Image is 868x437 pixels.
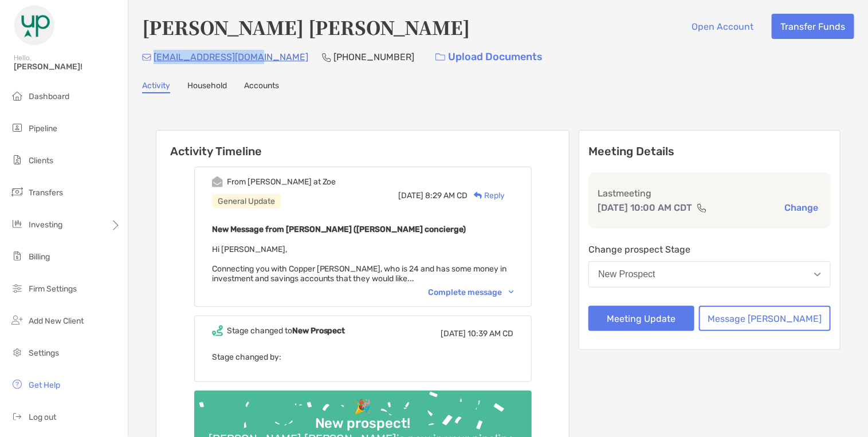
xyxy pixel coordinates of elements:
[29,156,53,166] span: Clients
[10,249,24,263] img: billing icon
[598,269,655,279] div: New Prospect
[322,53,331,62] img: Phone Icon
[14,5,55,46] img: Zoe Logo
[683,14,763,39] button: Open Account
[429,288,514,297] div: Complete message
[10,345,24,359] img: settings icon
[10,153,24,167] img: clients icon
[212,245,507,284] span: Hi [PERSON_NAME], Connecting you with Copper [PERSON_NAME], who is 24 and has some money in inves...
[156,131,569,158] h6: Activity Timeline
[441,329,466,338] span: [DATE]
[772,14,854,39] button: Transfer Funds
[10,121,24,135] img: pipeline icon
[29,252,50,262] span: Billing
[814,273,821,277] img: Open dropdown arrow
[14,62,121,72] span: [PERSON_NAME]!
[142,81,170,93] a: Activity
[10,89,24,103] img: dashboard icon
[29,188,63,198] span: Transfers
[29,92,69,101] span: Dashboard
[588,306,694,331] button: Meeting Update
[10,185,24,199] img: transfers icon
[212,225,466,234] b: New Message from [PERSON_NAME] ([PERSON_NAME] concierge)
[212,325,223,336] img: Event icon
[468,329,514,338] span: 10:39 AM CD
[10,313,24,327] img: add_new_client icon
[227,326,345,336] div: Stage changed to
[697,203,707,212] img: communication type
[212,350,514,364] p: Stage changed by:
[10,217,24,231] img: investing icon
[154,50,308,64] p: [EMAIL_ADDRESS][DOMAIN_NAME]
[333,50,414,64] p: [PHONE_NUMBER]
[187,81,227,93] a: Household
[588,242,831,257] p: Change prospect Stage
[292,326,345,336] b: New Prospect
[142,14,470,40] h4: [PERSON_NAME] [PERSON_NAME]
[212,176,223,187] img: Event icon
[468,190,505,202] div: Reply
[428,45,550,69] a: Upload Documents
[426,191,468,200] span: 8:29 AM CD
[435,53,445,61] img: button icon
[29,316,84,326] span: Add New Client
[29,380,60,390] span: Get Help
[227,177,336,187] div: From [PERSON_NAME] at Zoe
[349,399,376,415] div: 🎉
[509,290,514,294] img: Chevron icon
[142,54,151,61] img: Email Icon
[399,191,424,200] span: [DATE]
[10,281,24,295] img: firm-settings icon
[311,415,415,432] div: New prospect!
[598,200,692,215] p: [DATE] 10:00 AM CDT
[699,306,831,331] button: Message [PERSON_NAME]
[29,220,62,230] span: Investing
[474,192,482,199] img: Reply icon
[29,412,56,422] span: Log out
[598,186,822,200] p: Last meeting
[29,348,59,358] span: Settings
[10,377,24,391] img: get-help icon
[244,81,279,93] a: Accounts
[588,261,831,288] button: New Prospect
[588,144,831,159] p: Meeting Details
[29,284,77,294] span: Firm Settings
[781,202,822,214] button: Change
[29,124,57,133] span: Pipeline
[10,410,24,423] img: logout icon
[212,194,281,208] div: General Update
